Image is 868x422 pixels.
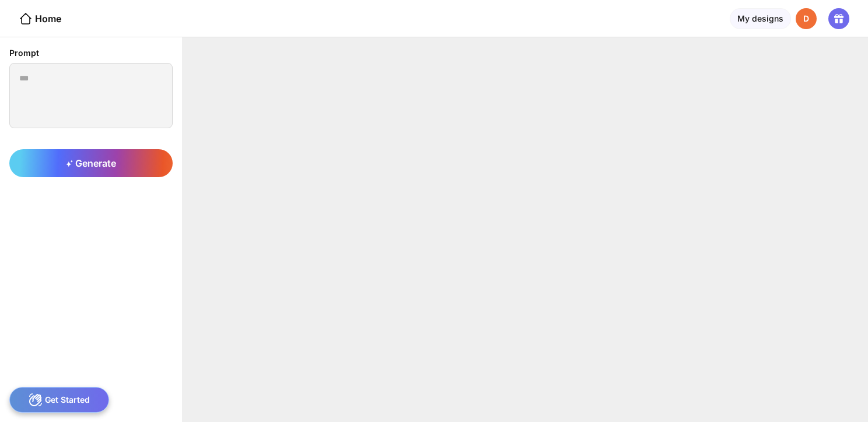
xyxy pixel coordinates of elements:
div: My designs [730,8,791,29]
span: Generate [66,157,116,169]
div: D [796,8,817,29]
div: Get Started [9,387,109,413]
div: Home [19,12,61,26]
div: Prompt [9,47,173,59]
